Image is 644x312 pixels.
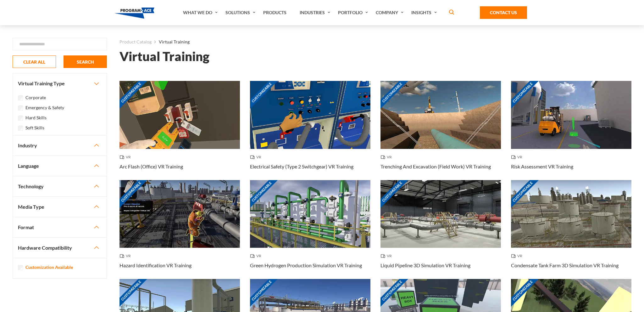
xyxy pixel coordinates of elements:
button: Technology [13,176,107,196]
h3: Trenching And Excavation (Field Work) VR Training [380,163,491,170]
label: Emergency & Safety [25,104,64,111]
span: VR [380,154,394,160]
a: Customizable Thumbnail - Electrical Safety (Type 2 Switchgear) VR Training VR Electrical Safety (... [250,81,370,180]
a: Customizable Thumbnail - Risk Assessment VR Training VR Risk Assessment VR Training [511,81,631,180]
span: VR [250,253,264,259]
input: Customization Available [18,265,23,270]
h1: Virtual Training [119,51,209,62]
a: Customizable Thumbnail - Arc Flash (Office) VR Training VR Arc Flash (Office) VR Training [119,81,240,180]
button: Format [13,217,107,237]
input: Hard Skills [18,116,23,121]
span: VR [511,154,525,160]
label: Hard Skills [25,114,47,121]
input: Soft Skills [18,126,23,131]
a: Product Catalog [119,38,152,46]
nav: breadcrumb [119,38,631,46]
button: Virtual Training Type [13,73,107,94]
span: VR [511,253,525,259]
a: Customizable Thumbnail - Condensate Tank Farm 3D Simulation VR Training VR Condensate Tank Farm 3... [511,180,631,279]
button: CLEAR ALL [13,55,56,68]
span: VR [119,253,133,259]
li: Virtual Training [152,38,190,46]
button: Hardware Compatibility [13,238,107,258]
a: Customizable Thumbnail - Trenching And Excavation (Field Work) VR Training VR Trenching And Excav... [380,81,501,180]
label: Customization Available [25,264,73,271]
h3: Hazard Identification VR Training [119,262,192,269]
h3: Risk Assessment VR Training [511,163,573,170]
label: Corporate [25,94,46,101]
button: Media Type [13,197,107,217]
h3: Electrical Safety (Type 2 Switchgear) VR Training [250,163,353,170]
h3: Condensate Tank Farm 3D Simulation VR Training [511,262,619,269]
span: VR [380,253,394,259]
button: Language [13,156,107,176]
input: Emergency & Safety [18,105,23,111]
img: Program-Ace [114,8,154,19]
label: Soft Skills [25,124,44,131]
h3: Arc Flash (Office) VR Training [119,163,183,170]
a: Customizable Thumbnail - Liquid Pipeline 3D Simulation VR Training VR Liquid Pipeline 3D Simulati... [380,180,501,279]
a: Contact Us [480,6,527,19]
h3: Green Hydrogen Production Simulation VR Training [250,262,362,269]
span: VR [250,154,264,160]
button: Industry [13,135,107,156]
h3: Liquid Pipeline 3D Simulation VR Training [380,262,470,269]
a: Customizable Thumbnail - Green Hydrogen Production Simulation VR Training VR Green Hydrogen Produ... [250,180,370,279]
a: Customizable Thumbnail - Hazard Identification VR Training VR Hazard Identification VR Training [119,180,240,279]
input: Corporate [18,95,23,100]
span: VR [119,154,133,160]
